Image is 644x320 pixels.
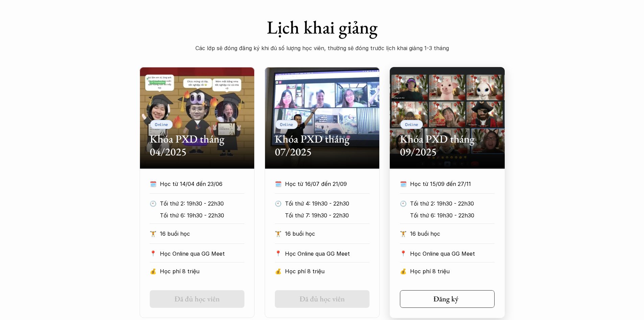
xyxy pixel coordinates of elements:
p: Online [155,122,168,127]
p: 🗓️ [275,179,282,189]
p: Tối thứ 6: 19h30 - 22h30 [160,210,254,220]
p: Học từ 14/04 đến 23/06 [160,179,244,189]
p: Học từ 16/07 đến 21/09 [285,179,369,189]
p: 📍 [275,250,282,257]
h2: Khóa PXD tháng 04/2025 [150,132,244,158]
p: Tối thứ 4: 19h30 - 22h30 [285,198,379,209]
p: Học phí 8 triệu [160,266,244,276]
p: Online [405,122,418,127]
h5: Đã đủ học viên [300,295,345,303]
p: 16 buổi học [410,229,495,239]
p: 🗓️ [400,179,407,189]
p: 📍 [150,250,157,257]
p: 🏋️ [275,229,282,239]
p: Học Online qua GG Meet [410,249,495,259]
p: Học Online qua GG Meet [160,249,244,259]
p: 16 buổi học [160,229,244,239]
h5: Đã đủ học viên [174,295,220,303]
p: 🕙 [400,198,407,209]
p: Tối thứ 7: 19h30 - 22h30 [285,210,379,220]
p: 💰 [400,266,407,276]
p: Học từ 15/09 đến 27/11 [410,179,495,189]
h2: Khóa PXD tháng 07/2025 [275,132,369,158]
p: 🗓️ [150,179,157,189]
p: 💰 [275,266,282,276]
p: Tối thứ 6: 19h30 - 22h30 [410,210,504,220]
p: Học phí 8 triệu [285,266,369,276]
p: 🕙 [150,198,157,209]
p: Các lớp sẽ đóng đăng ký khi đủ số lượng học viên, thường sẽ đóng trước lịch khai giảng 1-3 tháng [187,43,457,53]
p: 🏋️ [400,229,407,239]
h5: Đăng ký [433,295,458,303]
p: 📍 [400,250,407,257]
h2: Khóa PXD tháng 09/2025 [400,132,495,158]
p: 💰 [150,266,157,276]
a: Đăng ký [400,290,495,308]
p: Học phí 8 triệu [410,266,495,276]
p: Online [280,122,293,127]
p: 🏋️ [150,229,157,239]
h1: Lịch khai giảng [187,16,457,38]
p: 🕙 [275,198,282,209]
p: Tối thứ 2: 19h30 - 22h30 [160,198,254,209]
p: 16 buổi học [285,229,369,239]
p: Học Online qua GG Meet [285,249,369,259]
p: Tối thứ 2: 19h30 - 22h30 [410,198,504,209]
